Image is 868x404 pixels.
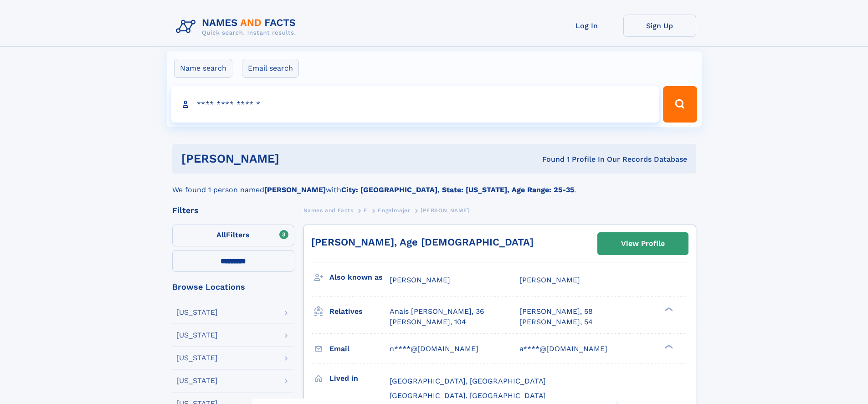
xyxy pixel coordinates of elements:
[329,371,390,386] h3: Lived in
[181,153,411,164] h1: [PERSON_NAME]
[176,309,218,316] div: [US_STATE]
[621,233,665,254] div: View Profile
[411,154,687,164] div: Found 1 Profile In Our Records Database
[171,86,659,123] input: search input
[550,15,623,37] a: Log In
[663,307,673,312] div: ❯
[174,59,232,78] label: Name search
[421,207,469,214] span: [PERSON_NAME]
[663,86,697,123] button: Search Button
[176,332,218,339] div: [US_STATE]
[172,283,294,291] div: Browse Locations
[311,236,534,248] a: [PERSON_NAME], Age [DEMOGRAPHIC_DATA]
[390,276,450,284] span: [PERSON_NAME]
[378,205,410,216] a: Engelmajer
[663,343,673,349] div: ❯
[216,230,226,239] span: All
[176,377,218,384] div: [US_STATE]
[329,341,390,357] h3: Email
[598,233,688,255] a: View Profile
[364,207,368,214] span: E
[264,185,326,194] b: [PERSON_NAME]
[390,391,546,400] span: [GEOGRAPHIC_DATA], [GEOGRAPHIC_DATA]
[172,206,294,215] div: Filters
[176,354,218,362] div: [US_STATE]
[303,205,354,216] a: Names and Facts
[390,317,466,327] a: [PERSON_NAME], 104
[390,307,484,317] a: Anais [PERSON_NAME], 36
[519,307,593,317] a: [PERSON_NAME], 58
[172,15,303,39] img: Logo Names and Facts
[378,207,410,214] span: Engelmajer
[329,304,390,319] h3: Relatives
[341,185,574,194] b: City: [GEOGRAPHIC_DATA], State: [US_STATE], Age Range: 25-35
[519,276,580,284] span: [PERSON_NAME]
[390,377,546,385] span: [GEOGRAPHIC_DATA], [GEOGRAPHIC_DATA]
[623,15,696,37] a: Sign Up
[172,225,294,246] label: Filters
[519,317,593,327] a: [PERSON_NAME], 54
[364,205,368,216] a: E
[242,59,299,78] label: Email search
[172,174,696,195] div: We found 1 person named with .
[329,270,390,285] h3: Also known as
